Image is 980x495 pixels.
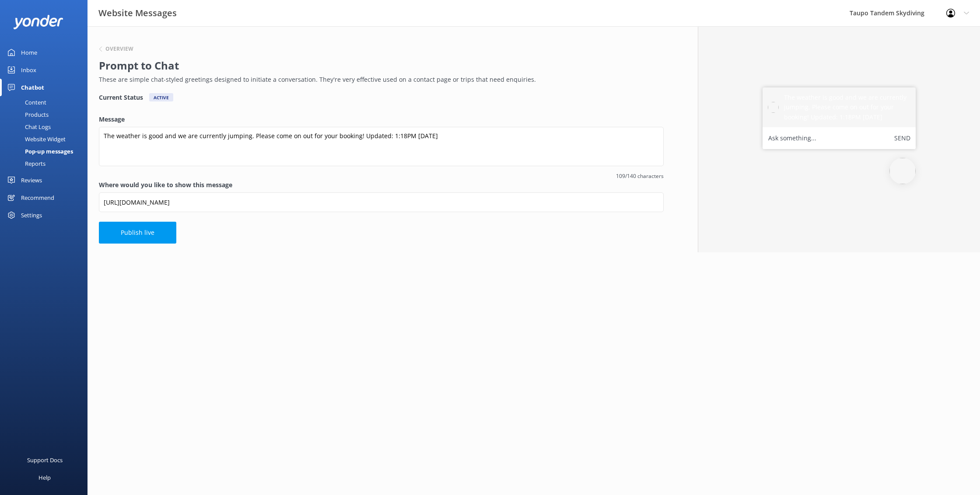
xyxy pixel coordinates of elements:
div: Reports [5,157,45,170]
div: Support Docs [27,451,63,469]
div: Settings [21,206,42,224]
h6: Overview [105,46,133,52]
button: Send [894,132,910,144]
img: yonder-white-logo.png [13,15,63,29]
a: Reports [5,157,87,170]
div: Home [21,44,37,61]
div: Website Widget [5,133,66,145]
p: These are simple chat-styled greetings designed to initiate a conversation. They're very effectiv... [99,75,659,84]
h2: Prompt to Chat [99,57,659,74]
h5: The weather is good and we are currently jumping. Please come on out for your booking! Updated: 1... [784,93,910,122]
div: Inbox [21,61,36,79]
div: Chat Logs [5,121,51,133]
div: Reviews [21,171,42,189]
label: Where would you like to show this message [99,180,664,190]
div: Chatbot [21,79,44,96]
div: Recommend [21,189,54,206]
div: Content [5,96,46,108]
a: Website Widget [5,133,87,145]
label: Message [99,115,664,124]
a: Content [5,96,87,108]
input: https://www.example.com/page [99,192,664,212]
div: Active [149,93,173,101]
h3: Website Messages [98,6,177,20]
label: Ask something... [768,132,816,144]
a: Chat Logs [5,121,87,133]
span: 109/140 characters [99,172,664,180]
a: Products [5,108,87,121]
h4: Current Status [99,93,143,101]
div: Help [38,469,51,486]
div: Pop-up messages [5,145,73,157]
button: Overview [99,46,133,52]
button: Publish live [99,222,176,244]
a: Pop-up messages [5,145,87,157]
textarea: The weather is good and we are currently jumping. Please come on out for your booking! Updated: 1... [99,127,664,166]
div: Products [5,108,49,121]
